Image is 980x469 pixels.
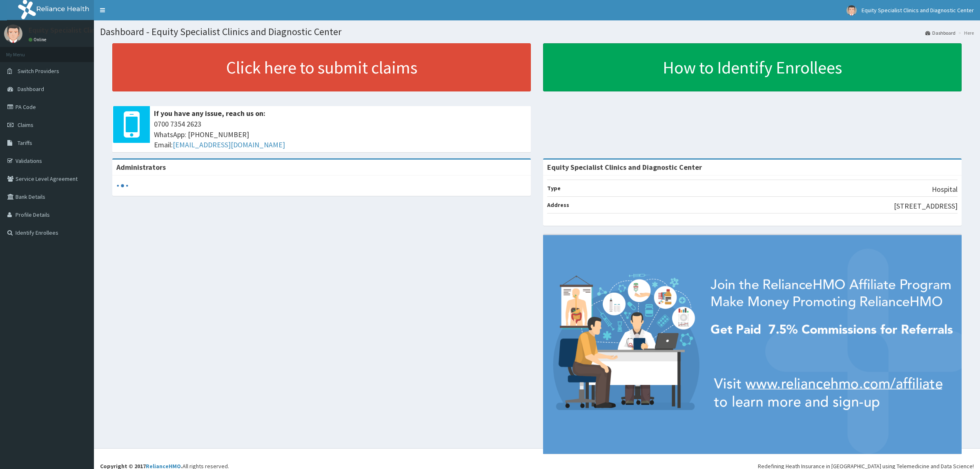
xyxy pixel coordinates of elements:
[18,139,32,147] span: Tariffs
[846,5,857,16] img: User Image
[547,162,702,172] strong: Equity Specialist Clinics and Diagnostic Center
[18,121,33,129] span: Claims
[862,7,974,14] span: Equity Specialist Clinics and Diagnostic Center
[116,162,166,172] b: Administrators
[173,140,285,149] a: [EMAIL_ADDRESS][DOMAIN_NAME]
[956,29,974,36] li: Here
[18,85,44,93] span: Dashboard
[547,184,561,192] b: Type
[543,43,962,91] a: How to Identify Enrollees
[894,201,958,211] p: [STREET_ADDRESS]
[925,29,955,36] a: Dashboard
[932,184,958,195] p: Hospital
[547,201,569,209] b: Address
[112,43,531,91] a: Click here to submit claims
[154,119,527,150] span: 0700 7354 2623 WhatsApp: [PHONE_NUMBER] Email:
[100,27,974,37] h1: Dashboard - Equity Specialist Clinics and Diagnostic Center
[543,235,962,454] img: provider-team-banner.png
[154,109,265,118] b: If you have any issue, reach us on:
[29,37,48,42] a: Online
[18,67,59,75] span: Switch Providers
[116,180,129,192] svg: audio-loading
[29,27,176,34] p: Equity Specialist Clinics and Diagnostic Center
[4,24,22,43] img: User Image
